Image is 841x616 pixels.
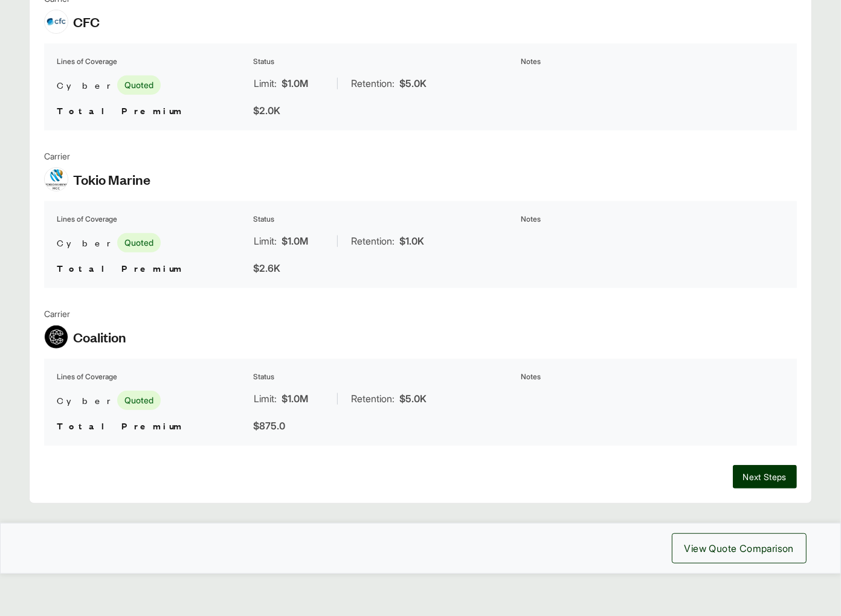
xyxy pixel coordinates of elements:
span: Coalition [73,328,126,346]
span: $2.0K [253,104,280,117]
span: $5.0K [399,76,427,91]
span: Retention: [351,76,395,91]
span: Quoted [117,233,161,252]
span: Cyber [57,236,112,250]
span: Carrier [44,150,150,162]
th: Lines of Coverage [56,213,250,225]
span: $1.0M [282,391,308,406]
span: $1.0M [282,234,308,248]
th: Status [253,213,517,225]
img: Tokio Marine [45,168,68,191]
span: Total Premium [57,104,184,117]
th: Lines of Coverage [56,371,250,383]
th: Notes [520,213,785,225]
th: Status [253,371,517,383]
button: View Quote Comparison [672,533,807,563]
span: Limit: [254,391,277,406]
span: $1.0M [282,76,308,91]
span: | [336,235,339,247]
span: Limit: [254,234,277,248]
span: Retention: [351,234,395,248]
span: $1.0K [399,234,424,248]
th: Status [253,56,517,68]
span: | [336,77,339,89]
span: Quoted [117,75,161,95]
span: $5.0K [399,391,427,406]
th: Notes [520,371,785,383]
span: Next Steps [743,470,787,483]
span: | [336,393,339,405]
span: Carrier [44,307,126,320]
span: CFC [73,13,100,31]
span: $2.6K [253,262,280,274]
img: Coalition [45,326,68,348]
th: Notes [520,56,785,68]
span: Total Premium [57,261,184,274]
span: Cyber [57,393,112,408]
span: Retention: [351,391,395,406]
span: Limit: [254,76,277,91]
span: Tokio Marine [73,170,150,188]
span: Cyber [57,78,112,92]
img: CFC [45,10,68,33]
span: Quoted [117,391,161,410]
th: Lines of Coverage [56,56,250,68]
button: Next Steps [733,465,797,489]
span: Total Premium [57,419,184,432]
span: View Quote Comparison [685,541,794,556]
span: $875.0 [253,420,285,432]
